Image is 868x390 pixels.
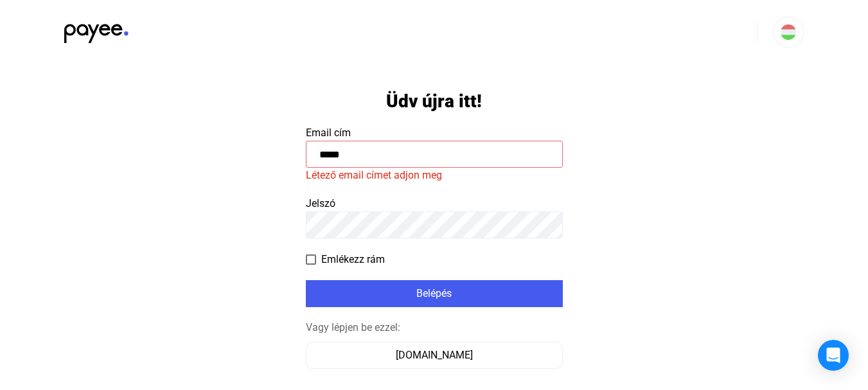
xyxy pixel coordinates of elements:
[306,127,351,139] span: Email cím
[818,340,849,371] div: Open Intercom Messenger
[781,24,796,40] img: HU
[321,252,385,267] span: Emlékezz rám
[306,280,563,307] button: Belépés
[310,286,559,301] div: Belépés
[310,348,558,363] div: [DOMAIN_NAME]
[306,349,563,361] a: [DOMAIN_NAME]
[306,197,335,209] span: Jelszó
[306,342,563,369] button: [DOMAIN_NAME]
[64,17,128,43] img: black-payee-blue-dot.svg
[306,168,563,183] mat-error: Létező email címet adjon meg
[306,320,563,335] div: Vagy lépjen be ezzel:
[386,90,482,112] h1: Üdv újra itt!
[773,17,804,48] button: HU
